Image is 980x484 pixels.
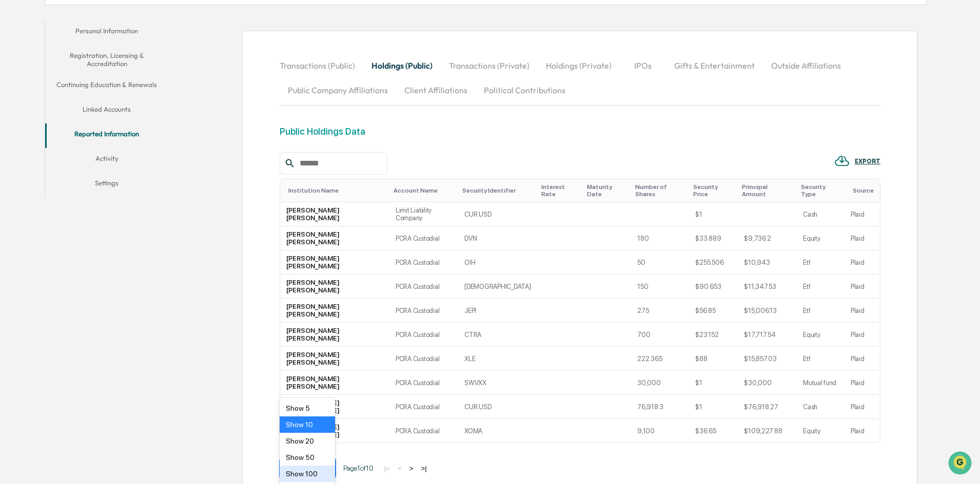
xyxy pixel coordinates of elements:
td: $36.65 [689,419,738,443]
td: $109,227.88 [738,419,797,443]
td: CTRA [458,323,537,347]
td: 9,100 [631,419,689,443]
button: Reported Information [45,123,168,148]
td: $90.653 [689,275,738,299]
button: > [406,464,417,473]
td: Plaid [845,226,880,250]
div: 🗄️ [74,211,83,219]
td: $15,006.13 [738,299,797,323]
td: Limit Liability Company [389,202,458,226]
div: Start new chat [46,78,168,89]
span: [DATE] [91,167,112,175]
button: Political Contributions [476,78,574,102]
img: 1751574470498-79e402a7-3db9-40a0-906f-966fe37d0ed6 [22,78,40,97]
button: Registration, Licensing & Accreditation [45,45,168,74]
td: $33.889 [689,226,738,250]
td: Equity [797,323,845,347]
button: Continuing Education & Renewals [45,74,168,99]
span: [DATE] [91,139,112,148]
div: Toggle SortBy [394,187,454,194]
td: PCRA Custodial [389,371,458,395]
td: 30,000 [631,371,689,395]
button: IPOs [620,53,666,78]
td: Etf [797,275,845,299]
span: [PERSON_NAME] [32,167,83,175]
div: secondary tabs example [45,20,168,197]
td: [PERSON_NAME] [PERSON_NAME] [280,323,389,347]
span: • [85,167,89,175]
span: Preclearance [21,209,66,220]
div: Toggle SortBy [742,183,793,198]
button: Holdings (Private) [538,53,620,78]
td: $1 [689,371,738,395]
td: Etf [797,347,845,371]
td: PCRA Custodial [389,275,458,299]
td: [PERSON_NAME] [PERSON_NAME] [280,347,389,371]
div: Toggle SortBy [635,183,685,198]
td: $1 [689,395,738,419]
div: 🖐️ [10,211,18,219]
img: 1746055101610-c473b297-6a78-478c-a979-82029cc54cd1 [21,140,29,148]
span: [PERSON_NAME] [32,139,83,148]
td: 76,918.3 [631,395,689,419]
div: Toggle SortBy [541,183,579,198]
button: Linked Accounts [45,99,168,123]
td: PCRA Custodial [389,395,458,419]
td: 150 [631,275,689,299]
td: DVN [458,226,537,250]
td: Equity [797,419,845,443]
a: 🗄️Attestations [70,205,131,224]
a: 🖐️Preclearance [6,205,70,224]
td: Plaid [845,250,880,275]
p: How can we help? [10,22,187,38]
td: Plaid [845,419,880,443]
span: Attestations [85,209,127,220]
td: PCRA Custodial [389,323,458,347]
div: Toggle SortBy [853,187,876,194]
button: Transactions (Private) [441,53,538,78]
a: Powered byPylon [72,254,124,262]
div: Show 5 [280,400,336,416]
td: $9,736.2 [738,226,797,250]
td: 222.365 [631,347,689,371]
td: Mutual fund [797,371,845,395]
td: [PERSON_NAME] [PERSON_NAME] [280,226,389,250]
button: Gifts & Entertainment [666,53,763,78]
div: Toggle SortBy [288,187,385,194]
td: Plaid [845,371,880,395]
td: $56.85 [689,299,738,323]
td: $30,000 [738,371,797,395]
td: $15,857.03 [738,347,797,371]
button: See all [159,112,187,124]
div: secondary tabs example [280,53,880,102]
td: 700 [631,323,689,347]
td: Plaid [845,323,880,347]
td: Cash [797,202,845,226]
button: Outside Affiliations [763,53,849,78]
td: Plaid [845,275,880,299]
div: 🔎 [10,230,18,238]
td: Plaid [845,202,880,226]
div: Show 20 [280,433,336,449]
div: Past conversations [10,114,69,122]
td: [PERSON_NAME] [PERSON_NAME] [280,275,389,299]
td: $10,943 [738,250,797,275]
td: PCRA Custodial [389,299,458,323]
td: [PERSON_NAME] [PERSON_NAME] [280,395,389,419]
td: 50 [631,250,689,275]
td: Plaid [845,347,880,371]
td: PCRA Custodial [389,226,458,250]
iframe: Open customer support [947,450,975,478]
td: CUR:USD [458,395,537,419]
td: OIH [458,250,537,275]
td: JEPI [458,299,537,323]
td: [PERSON_NAME] [PERSON_NAME] [280,299,389,323]
td: $76,918.27 [738,395,797,419]
button: < [395,464,405,473]
td: Etf [797,299,845,323]
td: XOMA [458,419,537,443]
button: Settings [45,173,168,197]
td: $255.506 [689,250,738,275]
td: Plaid [845,395,880,419]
